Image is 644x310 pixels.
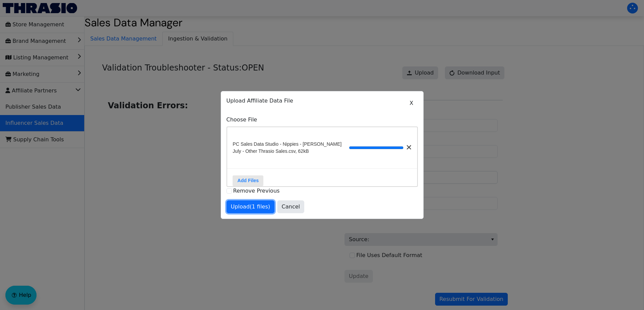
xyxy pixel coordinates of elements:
[226,97,418,105] p: Upload Affiliate Data File
[282,203,300,211] span: Cancel
[233,188,280,194] label: Remove Previous
[226,116,418,124] label: Choose File
[410,99,413,107] span: X
[405,97,418,110] button: X
[226,200,275,213] button: Upload(1 files)
[233,141,349,155] span: PC Sales Data Studio - Nippies - [PERSON_NAME] July - Other Thrasio Sales.csv, 62kB
[233,175,263,186] label: Add Files
[277,200,304,213] button: Cancel
[231,203,270,211] span: Upload (1 files)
